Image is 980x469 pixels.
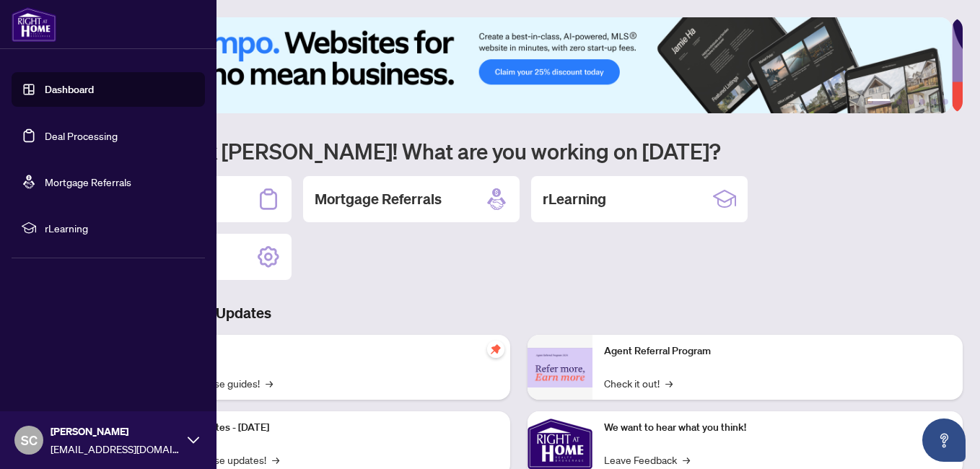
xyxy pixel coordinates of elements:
[604,452,690,468] a: Leave Feedback→
[665,375,673,391] span: →
[51,424,180,439] span: [PERSON_NAME]
[543,189,606,209] h2: rLearning
[75,17,952,113] img: Slide 0
[683,452,690,468] span: →
[75,137,963,165] h1: Welcome back [PERSON_NAME]! What are you working on [DATE]?
[867,99,891,105] button: 1
[75,303,963,323] h3: Brokerage & Industry Updates
[604,375,673,391] a: Check it out!→
[931,99,937,105] button: 5
[942,99,948,105] button: 6
[272,452,279,468] span: →
[896,99,902,105] button: 2
[21,430,38,450] span: SC
[266,375,273,391] span: →
[315,189,442,209] h2: Mortgage Referrals
[45,175,131,188] a: Mortgage Referrals
[487,341,504,358] span: pushpin
[152,420,499,436] p: Platform Updates - [DATE]
[528,348,592,387] img: Agent Referral Program
[152,343,499,359] p: Self-Help
[919,99,925,105] button: 4
[45,220,195,236] span: rLearning
[45,83,94,96] a: Dashboard
[51,441,180,457] span: [EMAIL_ADDRESS][DOMAIN_NAME]
[12,7,56,42] img: logo
[922,418,966,462] button: Open asap
[604,420,951,436] p: We want to hear what you think!
[908,99,914,105] button: 3
[45,129,118,142] a: Deal Processing
[604,343,951,359] p: Agent Referral Program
